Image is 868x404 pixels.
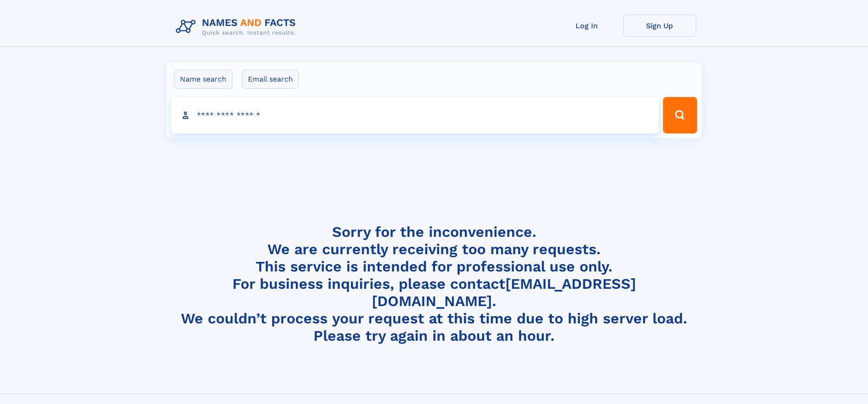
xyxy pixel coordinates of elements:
[372,275,636,310] a: [EMAIL_ADDRESS][DOMAIN_NAME]
[663,97,697,133] button: Search Button
[172,223,696,345] h4: Sorry for the inconvenience. We are currently receiving too many requests. This service is intend...
[242,70,299,89] label: Email search
[623,15,696,37] a: Sign Up
[174,70,232,89] label: Name search
[171,97,659,133] input: search input
[550,15,623,37] a: Log In
[172,15,303,39] img: Logo Names and Facts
